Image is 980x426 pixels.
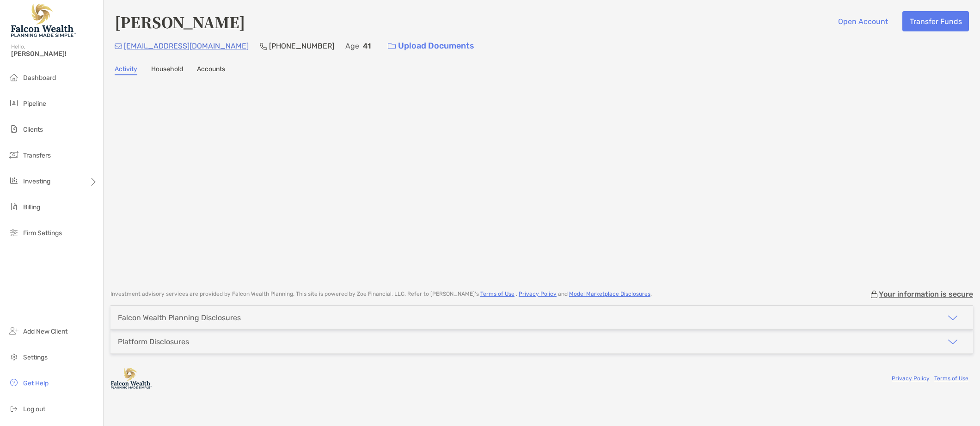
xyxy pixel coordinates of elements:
[110,291,652,298] p: Investment advisory services are provided by Falcon Wealth Planning . This site is powered by Zoe...
[892,375,930,382] a: Privacy Policy
[947,312,958,323] img: icon arrow
[115,65,137,75] a: Activity
[23,126,43,134] span: Clients
[8,123,19,134] img: clients icon
[345,40,359,52] p: Age
[197,65,225,75] a: Accounts
[388,43,396,49] img: button icon
[23,203,40,211] span: Billing
[260,43,267,50] img: Phone Icon
[934,375,968,382] a: Terms of Use
[8,403,19,414] img: logout icon
[831,11,895,31] button: Open Account
[8,201,19,212] img: billing icon
[23,229,62,237] span: Firm Settings
[947,336,958,347] img: icon arrow
[23,328,67,335] span: Add New Client
[382,36,480,56] a: Upload Documents
[118,313,241,322] div: Falcon Wealth Planning Disclosures
[902,11,969,31] button: Transfer Funds
[23,379,49,387] span: Get Help
[363,40,371,52] p: 41
[269,40,334,52] p: [PHONE_NUMBER]
[8,72,19,83] img: dashboard icon
[480,291,514,297] a: Terms of Use
[23,405,45,413] span: Log out
[519,291,557,297] a: Privacy Policy
[8,351,19,362] img: settings icon
[23,177,50,185] span: Investing
[569,291,650,297] a: Model Marketplace Disclosures
[115,43,122,49] img: Email Icon
[8,97,19,109] img: pipeline icon
[8,325,19,336] img: add_new_client icon
[23,152,51,159] span: Transfers
[11,50,98,58] span: [PERSON_NAME]!
[151,65,183,75] a: Household
[23,100,46,108] span: Pipeline
[11,4,76,37] img: Falcon Wealth Planning Logo
[8,149,19,160] img: transfers icon
[8,377,19,388] img: get-help icon
[23,353,48,361] span: Settings
[879,290,973,298] p: Your information is secure
[118,337,189,346] div: Platform Disclosures
[8,227,19,238] img: firm-settings icon
[124,40,249,52] p: [EMAIL_ADDRESS][DOMAIN_NAME]
[110,368,152,389] img: company logo
[8,175,19,186] img: investing icon
[115,11,245,32] h4: [PERSON_NAME]
[23,74,56,82] span: Dashboard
